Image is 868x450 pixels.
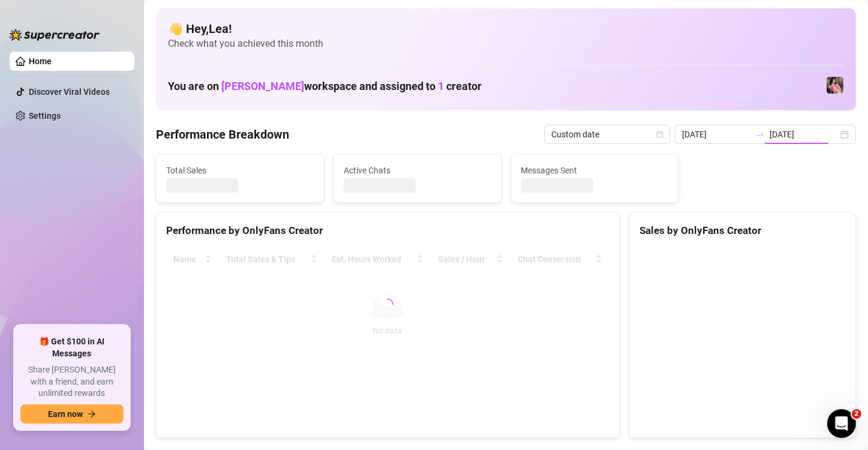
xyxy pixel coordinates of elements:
[20,336,124,359] span: 🎁 Get $100 in AI Messages
[521,164,669,177] span: Messages Sent
[29,111,61,121] a: Settings
[156,126,289,143] h4: Performance Breakdown
[20,364,124,400] span: Share [PERSON_NAME] with a friend, and earn unlimited rewards
[29,87,110,97] a: Discover Viral Videos
[10,29,100,41] img: logo-BBDzfeDw.svg
[827,409,856,438] iframe: Intercom live chat
[382,299,394,311] span: loading
[639,223,846,239] div: Sales by OnlyFans Creator
[438,80,444,92] span: 1
[755,130,765,139] span: swap-right
[20,404,124,424] button: Earn nowarrow-right
[168,37,844,50] span: Check what you achieved this month
[755,130,765,139] span: to
[166,164,314,177] span: Total Sales
[827,77,843,94] img: Nanner
[682,128,750,141] input: Start date
[221,80,304,92] span: [PERSON_NAME]
[88,410,96,418] span: arrow-right
[852,409,861,419] span: 2
[551,125,663,143] span: Custom date
[770,128,838,141] input: End date
[168,80,482,93] h1: You are on workspace and assigned to creator
[656,131,663,138] span: calendar
[29,56,52,66] a: Home
[344,164,491,177] span: Active Chats
[166,223,609,239] div: Performance by OnlyFans Creator
[168,20,844,37] h4: 👋 Hey, Lea !
[48,409,83,419] span: Earn now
